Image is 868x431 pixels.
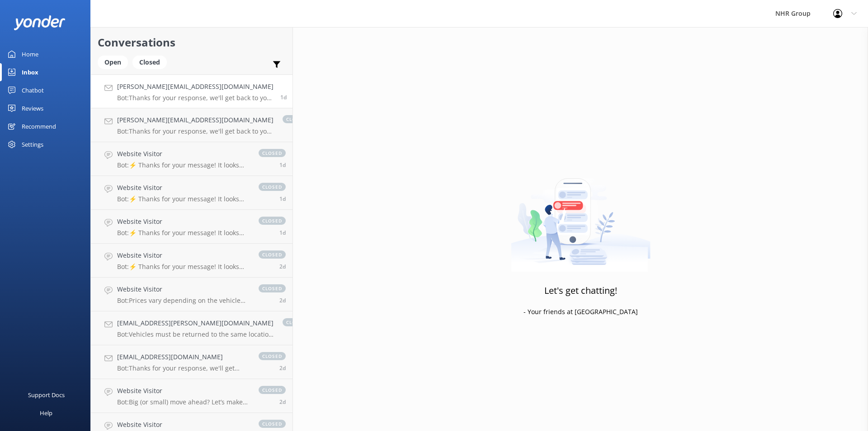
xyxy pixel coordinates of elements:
[117,284,250,294] h4: Website Visitor
[117,364,250,372] p: Bot: Thanks for your response, we'll get back to you as soon as we can during opening hours.
[91,210,292,244] a: Website VisitorBot:⚡ Thanks for your message! It looks like this one might be best handled by our...
[132,57,171,67] a: Closed
[91,311,292,345] a: [EMAIL_ADDRESS][PERSON_NAME][DOMAIN_NAME]Bot:Vehicles must be returned to the same location they ...
[117,330,274,338] p: Bot: Vehicles must be returned to the same location they were picked up from, and we typically do...
[98,34,286,51] h2: Conversations
[117,229,250,237] p: Bot: ⚡ Thanks for your message! It looks like this one might be best handled by our team directly...
[91,108,292,142] a: [PERSON_NAME][EMAIL_ADDRESS][DOMAIN_NAME]Bot:Thanks for your response, we'll get back to you as s...
[91,176,292,210] a: Website VisitorBot:⚡ Thanks for your message! It looks like this one might be best handled by our...
[98,57,132,67] a: Open
[117,82,274,92] h4: [PERSON_NAME][EMAIL_ADDRESS][DOMAIN_NAME]
[259,183,286,191] span: closed
[117,250,250,260] h4: Website Visitor
[91,142,292,176] a: Website VisitorBot:⚡ Thanks for your message! It looks like this one might be best handled by our...
[91,379,292,413] a: Website VisitorBot:Big (or small) move ahead? Let’s make sure you’ve got the right wheels. Take o...
[279,263,286,270] span: Aug 19 2025 01:17pm (UTC +12:00) Pacific/Auckland
[14,15,66,30] img: yonder-white-logo.png
[117,352,250,362] h4: [EMAIL_ADDRESS][DOMAIN_NAME]
[22,117,56,135] div: Recommend
[22,99,43,117] div: Reviews
[22,135,43,153] div: Settings
[117,318,274,328] h4: [EMAIL_ADDRESS][PERSON_NAME][DOMAIN_NAME]
[279,364,286,372] span: Aug 19 2025 09:40am (UTC +12:00) Pacific/Auckland
[283,115,310,123] span: closed
[117,420,250,430] h4: Website Visitor
[280,93,287,101] span: Aug 20 2025 12:20pm (UTC +12:00) Pacific/Auckland
[259,352,286,360] span: closed
[98,56,128,69] div: Open
[117,149,250,159] h4: Website Visitor
[117,398,250,406] p: Bot: Big (or small) move ahead? Let’s make sure you’ve got the right wheels. Take our quick quiz ...
[91,345,292,379] a: [EMAIL_ADDRESS][DOMAIN_NAME]Bot:Thanks for your response, we'll get back to you as soon as we can...
[28,386,65,404] div: Support Docs
[524,307,638,317] p: - Your friends at [GEOGRAPHIC_DATA]
[117,386,250,396] h4: Website Visitor
[279,229,286,236] span: Aug 19 2025 07:45pm (UTC +12:00) Pacific/Auckland
[91,74,292,108] a: [PERSON_NAME][EMAIL_ADDRESS][DOMAIN_NAME]Bot:Thanks for your response, we'll get back to you as s...
[117,195,250,203] p: Bot: ⚡ Thanks for your message! It looks like this one might be best handled by our team directly...
[283,318,310,326] span: closed
[279,195,286,203] span: Aug 20 2025 06:39am (UTC +12:00) Pacific/Auckland
[132,56,167,69] div: Closed
[117,217,250,227] h4: Website Visitor
[259,250,286,259] span: closed
[117,183,250,193] h4: Website Visitor
[259,217,286,225] span: closed
[117,127,274,135] p: Bot: Thanks for your response, we'll get back to you as soon as we can during opening hours.
[544,283,617,298] h3: Let's get chatting!
[279,398,286,406] span: Aug 18 2025 05:56pm (UTC +12:00) Pacific/Auckland
[91,278,292,311] a: Website VisitorBot:Prices vary depending on the vehicle type, location, and your specific rental ...
[117,115,274,125] h4: [PERSON_NAME][EMAIL_ADDRESS][DOMAIN_NAME]
[279,297,286,304] span: Aug 19 2025 12:57pm (UTC +12:00) Pacific/Auckland
[22,81,44,99] div: Chatbot
[117,297,250,305] p: Bot: Prices vary depending on the vehicle type, location, and your specific rental needs. For the...
[22,45,38,63] div: Home
[259,420,286,428] span: closed
[40,404,52,422] div: Help
[117,94,274,102] p: Bot: Thanks for your response, we'll get back to you as soon as we can during opening hours.
[259,386,286,394] span: closed
[259,284,286,292] span: closed
[91,244,292,278] a: Website VisitorBot:⚡ Thanks for your message! It looks like this one might be best handled by our...
[259,149,286,157] span: closed
[22,63,38,81] div: Inbox
[279,161,286,169] span: Aug 20 2025 10:44am (UTC +12:00) Pacific/Auckland
[511,159,651,272] img: artwork of a man stealing a conversation from at giant smartphone
[117,263,250,271] p: Bot: ⚡ Thanks for your message! It looks like this one might be best handled by our team directly...
[117,161,250,169] p: Bot: ⚡ Thanks for your message! It looks like this one might be best handled by our team directly...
